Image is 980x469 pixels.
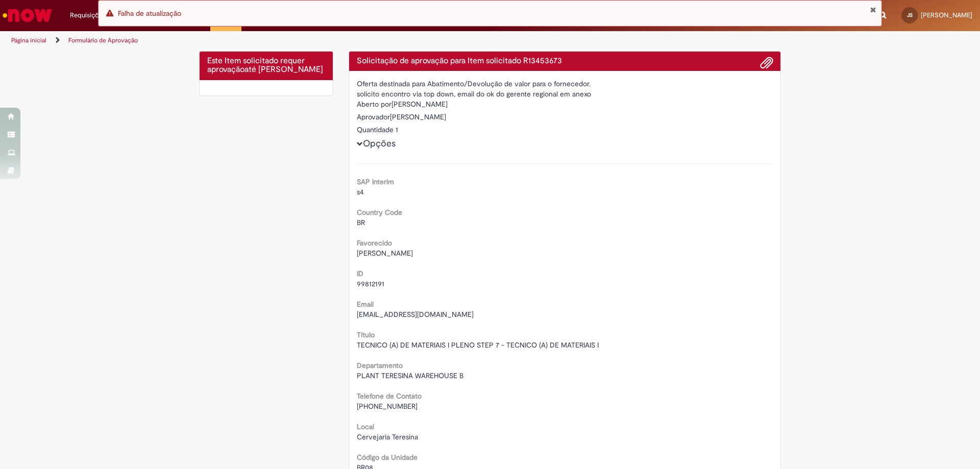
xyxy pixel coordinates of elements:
[70,10,106,20] span: Requisições
[357,112,773,125] div: [PERSON_NAME]
[357,187,364,196] span: s4
[118,9,181,18] span: Falha de atualização
[921,11,972,19] span: [PERSON_NAME]
[244,64,323,75] span: até [PERSON_NAME]
[357,177,394,186] b: SAP Interim
[357,249,413,258] span: [PERSON_NAME]
[357,99,391,109] label: Aberto por
[357,79,773,89] div: Oferta destinada para Abatimento/Devolução de valor para o fornecedor.
[357,371,463,380] span: PLANT TERESINA WAREHOUSE B
[357,112,390,122] label: Aprovador
[11,36,46,44] a: Página inicial
[357,432,418,441] span: Cervejaria Teresina
[907,12,913,18] span: JS
[357,402,418,411] span: [PHONE_NUMBER]
[357,391,422,401] b: Telefone de Contato
[357,361,403,370] b: Departamento
[357,99,773,112] div: [PERSON_NAME]
[357,57,773,66] h4: Solicitação de aprovação para Item solicitado R13453673
[357,300,374,309] b: Email
[357,89,773,99] div: solicito encontro via top down, email do ok do gerente regional em anexo
[357,453,418,462] b: Código da Unidade
[357,269,363,278] b: ID
[357,340,599,350] span: TECNICO (A) DE MATERIAIS I PLENO STEP 7 - TECNICO (A) DE MATERIAIS I
[357,422,374,431] b: Local
[357,310,474,319] span: [EMAIL_ADDRESS][DOMAIN_NAME]
[357,238,392,248] b: Favorecido
[357,218,365,227] span: BR
[1,5,54,26] img: ServiceNow
[357,125,773,135] div: Quantidade 1
[207,57,325,75] h4: Este Item solicitado requer aprovação
[357,330,375,339] b: Título
[357,208,402,217] b: Country Code
[8,31,646,50] ul: Trilhas de página
[68,36,138,44] a: Formulário de Aprovação
[357,279,384,288] span: 99812191
[870,6,876,14] button: Fechar Notificação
